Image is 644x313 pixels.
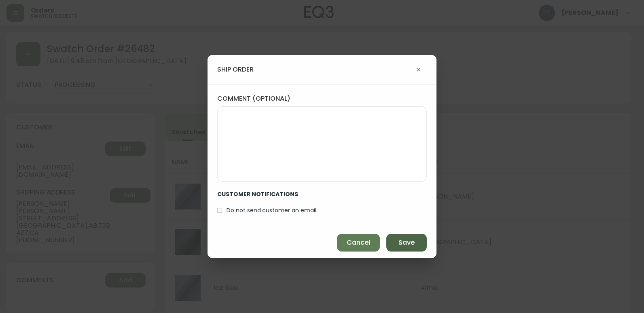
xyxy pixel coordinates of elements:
h4: ship order [217,65,254,74]
label: CUSTOMER NOTIFICATIONS [217,182,324,203]
span: Cancel [347,238,370,247]
label: comment (optional) [217,94,427,103]
span: Do not send customer an email. [227,206,318,215]
button: Cancel [337,234,380,252]
span: Save [398,238,415,247]
button: Save [386,234,427,252]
